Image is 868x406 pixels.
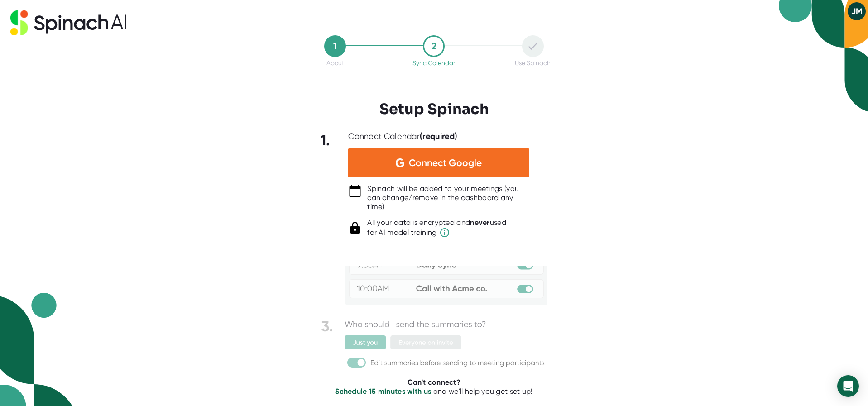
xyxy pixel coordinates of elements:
[848,2,866,20] button: JM
[367,227,506,238] span: for AI model training
[408,378,460,387] b: Can't connect?
[326,59,344,67] div: About
[321,132,331,149] b: 1.
[367,184,529,211] div: Spinach will be added to your meetings (you can change/remove in the dashboard any time)
[423,35,445,57] div: 2
[470,218,490,227] b: never
[321,187,547,371] img: Following steps give you control of meetings that spinach can join
[515,59,551,67] div: Use Spinach
[335,387,431,396] a: Schedule 15 minutes with us
[379,100,489,118] h3: Setup Spinach
[409,158,482,167] span: Connect Google
[324,35,346,57] div: 1
[348,131,457,142] div: Connect Calendar
[396,158,404,167] img: Aehbyd4JwY73AAAAAElFTkSuQmCC
[412,59,455,67] div: Sync Calendar
[837,375,859,397] div: Open Intercom Messenger
[367,218,506,238] div: All your data is encrypted and used
[420,131,457,141] b: (required)
[286,387,582,396] div: and we'll help you get set up!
